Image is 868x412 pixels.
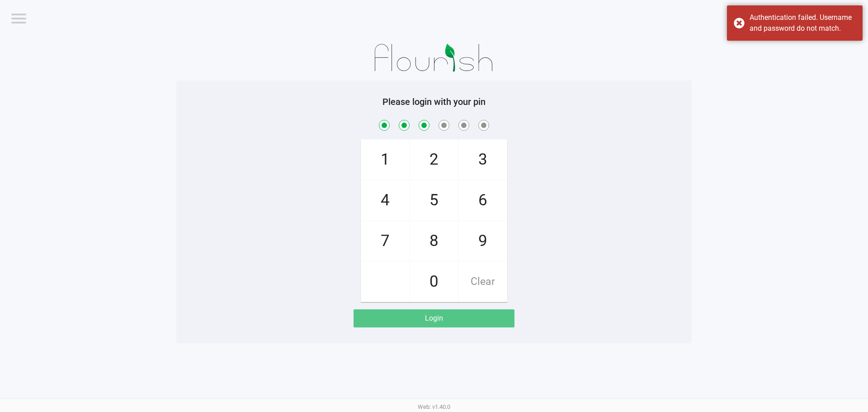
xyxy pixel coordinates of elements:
span: 8 [410,221,458,261]
span: 2 [410,140,458,180]
span: Clear [459,262,507,302]
span: 5 [410,180,458,220]
span: 0 [410,262,458,302]
span: 9 [459,221,507,261]
span: Web: v1.40.0 [418,403,450,410]
span: 4 [361,180,409,220]
span: 6 [459,180,507,220]
span: 3 [459,140,507,180]
h5: Please login with your pin [183,96,685,107]
span: 7 [361,221,409,261]
div: Authentication failed. Username and password do not match. [750,12,856,34]
span: 1 [361,140,409,180]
